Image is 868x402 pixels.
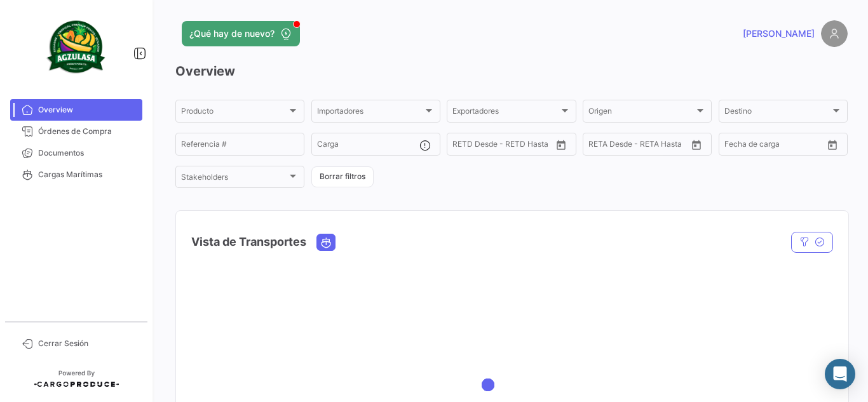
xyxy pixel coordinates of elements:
span: Origen [588,109,695,117]
input: Desde [452,142,475,151]
div: Abrir Intercom Messenger [825,359,855,389]
a: Overview [10,99,142,121]
a: Órdenes de Compra [10,121,142,142]
button: Open calendar [687,135,706,154]
h3: Overview [175,62,848,80]
span: Importadores [317,109,423,117]
button: Ocean [317,234,335,250]
a: Documentos [10,142,142,164]
h4: Vista de Transportes [191,233,306,251]
input: Desde [588,142,611,151]
button: Open calendar [823,135,842,154]
span: ¿Qué hay de nuevo? [189,27,275,40]
span: Cerrar Sesión [38,338,137,349]
a: Cargas Marítimas [10,164,142,185]
button: Open calendar [552,135,571,154]
img: agzulasa-logo.png [44,15,108,79]
input: Hasta [620,142,667,151]
span: Overview [38,104,137,116]
span: Destino [724,109,831,117]
input: Hasta [756,142,803,151]
span: Documentos [38,147,137,159]
span: Producto [181,109,287,117]
span: [PERSON_NAME] [743,27,815,40]
button: Borrar filtros [311,166,374,187]
span: Cargas Marítimas [38,169,137,180]
input: Hasta [484,142,531,151]
img: placeholder-user.png [821,20,848,47]
input: Desde [724,142,747,151]
span: Órdenes de Compra [38,126,137,137]
span: Exportadores [452,109,559,117]
button: ¿Qué hay de nuevo? [182,21,300,46]
span: Stakeholders [181,175,287,184]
